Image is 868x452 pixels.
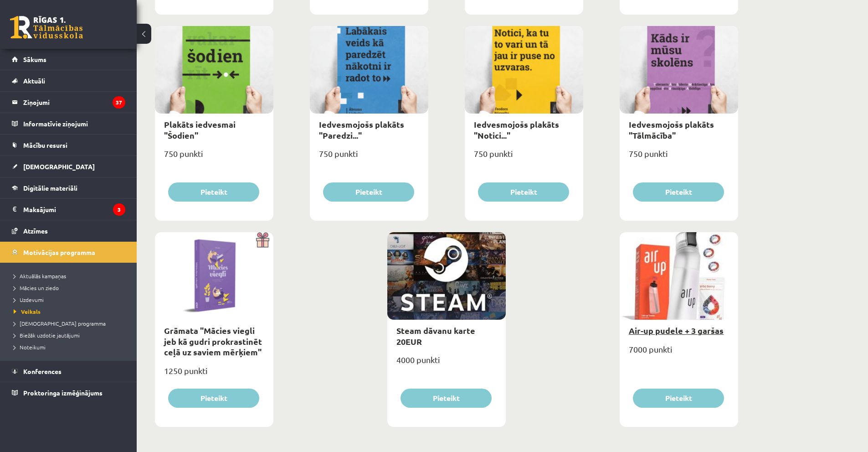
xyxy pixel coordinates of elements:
[12,199,125,220] a: Maksājumi3
[23,141,67,149] span: Mācību resursi
[478,182,569,202] button: Pieteikt
[14,284,128,292] a: Mācies un ziedo
[629,325,724,336] a: Air-up pudele + 3 garšas
[620,146,738,169] div: 750 punkti
[319,119,404,140] a: Iedvesmojošs plakāts "Paredzi..."
[14,284,59,291] span: Mācies un ziedo
[168,389,259,408] button: Pieteikt
[164,325,262,357] a: Grāmata "Mācies viegli jeb kā gudri prokrastinēt ceļā uz saviem mērķiem"
[396,325,475,346] a: Steam dāvanu karte 20EUR
[474,119,559,140] a: Iedvesmojošs plakāts "Notici..."
[14,296,128,304] a: Uzdevumi
[12,242,125,263] a: Motivācijas programma
[14,332,80,339] span: Biežāk uzdotie jautājumi
[633,182,724,202] button: Pieteikt
[23,389,103,397] span: Proktoringa izmēģinājums
[23,184,77,192] span: Digitālie materiāli
[113,96,125,109] i: 37
[23,92,125,113] legend: Ziņojumi
[23,77,45,85] span: Aktuāli
[12,382,125,403] a: Proktoringa izmēģinājums
[155,363,273,386] div: 1250 punkti
[12,135,125,156] a: Mācību resursi
[465,146,583,169] div: 750 punkti
[10,16,83,39] a: Rīgas 1. Tālmācības vidusskola
[12,156,125,177] a: [DEMOGRAPHIC_DATA]
[155,146,273,169] div: 750 punkti
[23,113,125,134] legend: Informatīvie ziņojumi
[12,177,125,198] a: Digitālie materiāli
[12,361,125,382] a: Konferences
[310,146,428,169] div: 750 punkti
[253,232,273,248] img: Dāvana ar pārsteigumu
[387,352,506,375] div: 4000 punkti
[12,49,125,70] a: Sākums
[14,307,128,316] a: Veikals
[14,272,66,280] span: Aktuālās kampaņas
[23,55,46,63] span: Sākums
[14,272,128,280] a: Aktuālās kampaņas
[14,308,41,315] span: Veikals
[633,389,724,408] button: Pieteikt
[14,343,46,351] span: Noteikumi
[164,119,236,140] a: Plakāts iedvesmai "Šodien"
[14,296,44,303] span: Uzdevumi
[23,367,62,375] span: Konferences
[23,199,125,220] legend: Maksājumi
[12,113,125,134] a: Informatīvie ziņojumi
[113,203,125,216] i: 3
[401,389,492,408] button: Pieteikt
[23,227,48,235] span: Atzīmes
[14,331,128,339] a: Biežāk uzdotie jautājumi
[168,182,259,202] button: Pieteikt
[629,119,714,140] a: Iedvesmojošs plakāts "Tālmācība"
[12,70,125,91] a: Aktuāli
[14,343,128,351] a: Noteikumi
[620,342,738,364] div: 7000 punkti
[12,220,125,241] a: Atzīmes
[14,319,128,327] a: [DEMOGRAPHIC_DATA] programma
[323,182,414,202] button: Pieteikt
[12,92,125,113] a: Ziņojumi37
[14,320,106,327] span: [DEMOGRAPHIC_DATA] programma
[23,162,95,171] span: [DEMOGRAPHIC_DATA]
[23,248,95,256] span: Motivācijas programma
